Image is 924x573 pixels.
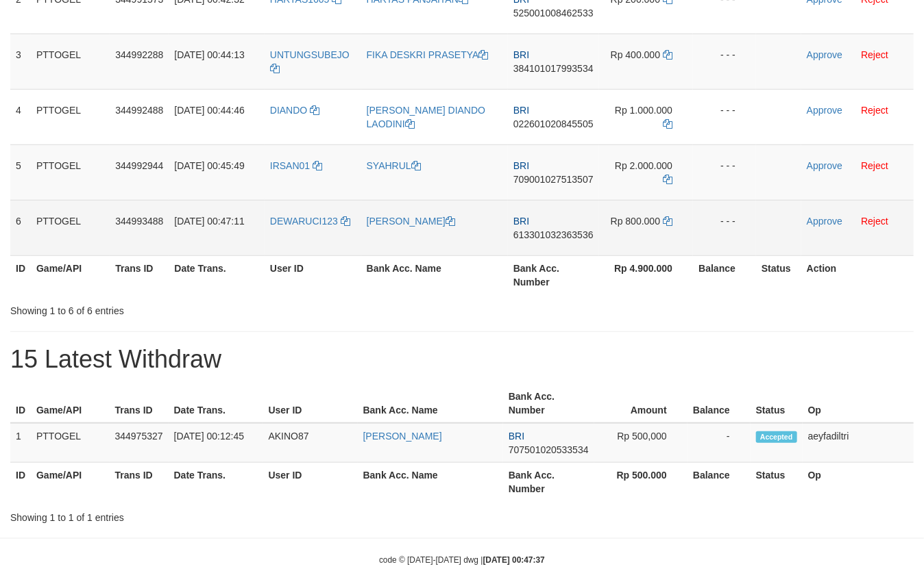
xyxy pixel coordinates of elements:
td: PTTOGEL [31,200,110,255]
span: [DATE] 00:47:11 [174,216,244,227]
th: ID [10,463,31,502]
td: PTTOGEL [31,144,110,200]
th: Bank Acc. Number [508,255,599,294]
div: Showing 1 to 1 of 1 entries [10,505,375,524]
th: Trans ID [110,463,169,502]
span: Copy 709001027513507 to clipboard [513,174,594,185]
span: Copy 525001008462533 to clipboard [513,8,594,18]
span: 344993488 [115,216,163,227]
a: DIANDO [270,105,319,116]
div: Showing 1 to 6 of 6 entries [10,298,375,318]
a: DEWARUCI123 [270,216,350,227]
th: Balance [688,384,751,423]
span: DEWARUCI123 [270,216,338,227]
td: [DATE] 00:12:45 [169,423,263,463]
th: Game/API [31,463,110,502]
td: PTTOGEL [31,89,110,144]
td: PTTOGEL [31,423,110,463]
th: ID [10,255,31,294]
th: Game/API [31,384,110,423]
th: Status [751,384,803,423]
a: Reject [861,160,888,171]
td: 6 [10,200,31,255]
span: Copy 613301032363536 to clipboard [513,229,594,240]
td: - [688,423,751,463]
th: Balance [688,463,751,502]
a: UNTUNGSUBEJO [270,49,350,74]
a: Approve [807,216,842,227]
td: - - - [693,34,756,89]
a: Reject [861,49,888,60]
th: Bank Acc. Number [503,384,594,423]
strong: [DATE] 00:47:37 [483,555,545,565]
td: Rp 500,000 [594,423,688,463]
th: Bank Acc. Name [358,463,503,502]
th: Game/API [31,255,110,294]
a: FIKA DESKRI PRASETYA [367,49,489,60]
th: Bank Acc. Name [361,255,508,294]
th: User ID [263,384,358,423]
span: Copy 707501020533534 to clipboard [509,444,589,455]
td: 1 [10,423,31,463]
td: - - - [693,200,756,255]
span: Copy 384101017993534 to clipboard [513,63,594,74]
th: Date Trans. [169,384,263,423]
td: - - - [693,144,756,200]
span: Rp 2.000.000 [615,160,672,171]
th: Bank Acc. Number [503,463,594,502]
th: Op [803,384,914,423]
th: Balance [693,255,756,294]
th: Date Trans. [169,255,265,294]
a: [PERSON_NAME] [367,216,455,227]
a: Approve [807,49,842,60]
th: ID [10,384,31,423]
span: UNTUNGSUBEJO [270,49,350,60]
td: PTTOGEL [31,34,110,89]
th: Status [756,255,801,294]
a: Copy 2000000 to clipboard [663,174,672,185]
span: 344992488 [115,105,163,116]
a: Copy 800000 to clipboard [663,216,672,227]
th: Rp 4.900.000 [599,255,693,294]
span: BRI [513,216,529,227]
th: Rp 500.000 [594,463,688,502]
th: Trans ID [110,255,169,294]
a: [PERSON_NAME] DIANDO LAODINI [367,105,485,129]
span: Accepted [756,431,797,443]
td: - - - [693,89,756,144]
a: IRSAN01 [270,160,322,171]
th: Status [751,463,803,502]
span: BRI [513,160,529,171]
td: aeyfadiltri [803,423,914,463]
td: 5 [10,144,31,200]
th: Date Trans. [169,463,263,502]
a: [PERSON_NAME] [363,431,442,442]
span: Rp 400.000 [611,49,660,60]
th: User ID [265,255,361,294]
span: [DATE] 00:44:13 [174,49,244,60]
a: Reject [861,216,888,227]
span: [DATE] 00:45:49 [174,160,244,171]
span: BRI [513,49,529,60]
span: 344992944 [115,160,163,171]
th: Amount [594,384,688,423]
th: Action [801,255,914,294]
th: Op [803,463,914,502]
th: Bank Acc. Name [358,384,503,423]
a: Approve [807,160,842,171]
th: Trans ID [110,384,169,423]
span: Rp 800.000 [611,216,660,227]
span: Rp 1.000.000 [615,105,672,116]
td: 3 [10,34,31,89]
td: 4 [10,89,31,144]
td: AKINO87 [263,423,358,463]
span: Copy 022601020845505 to clipboard [513,118,594,129]
span: [DATE] 00:44:46 [174,105,244,116]
a: Copy 1000000 to clipboard [663,118,672,129]
span: IRSAN01 [270,160,310,171]
span: BRI [513,105,529,116]
a: Approve [807,105,842,116]
span: DIANDO [270,105,307,116]
a: SYAHRUL [367,160,421,171]
a: Copy 400000 to clipboard [663,49,672,60]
